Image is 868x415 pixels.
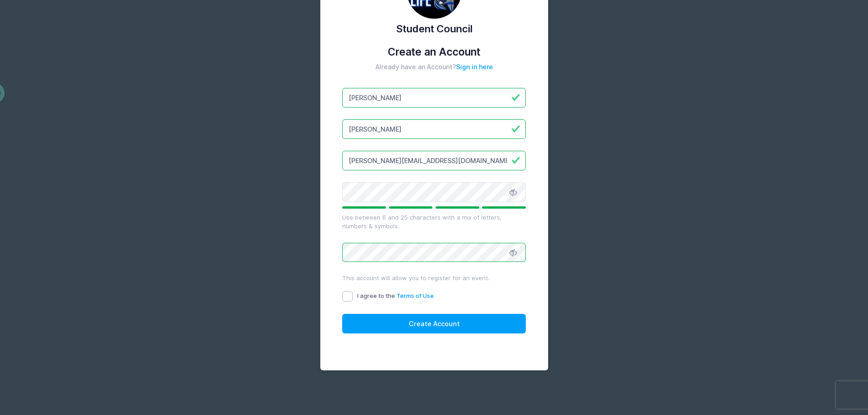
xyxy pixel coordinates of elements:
button: Create Account [342,314,526,333]
div: Already have an Account? [342,62,526,72]
input: I agree to theTerms of Use [342,291,353,302]
input: Last Name [342,119,526,139]
input: First Name [342,88,526,108]
a: Terms of Use [396,292,434,299]
div: This account will allow you to register for an event. [342,274,526,283]
span: I agree to the [357,292,434,299]
h1: Create an Account [342,46,526,58]
div: Student Council [342,21,526,36]
a: Sign in here [456,63,493,71]
input: Email [342,151,526,170]
div: Use between 6 and 25 characters with a mix of letters, numbers & symbols. [342,213,526,231]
